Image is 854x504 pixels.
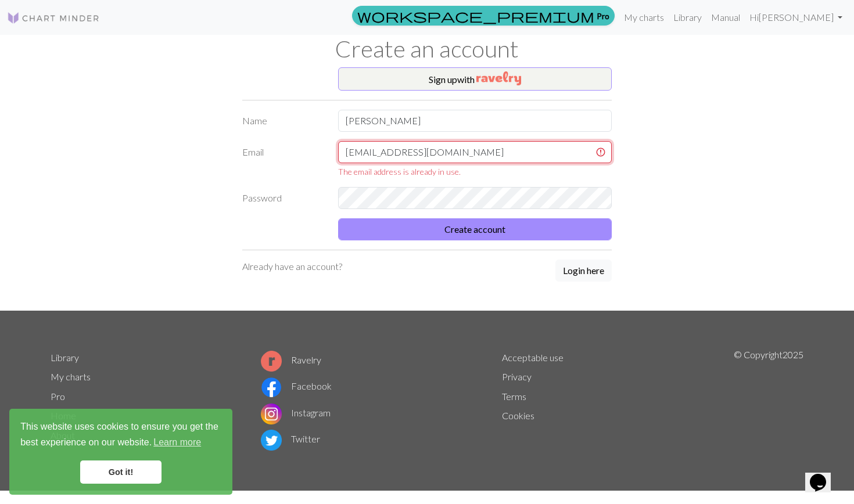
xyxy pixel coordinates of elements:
a: Library [669,6,706,29]
img: Twitter logo [261,430,282,451]
img: Instagram logo [261,404,282,424]
button: Login here [555,260,612,282]
img: Ravelry [476,71,521,85]
img: Ravelry logo [261,351,282,372]
a: Library [51,352,79,363]
img: Logo [7,11,100,25]
a: Terms [502,391,526,402]
a: Instagram [261,407,331,418]
img: Facebook logo [261,377,282,398]
label: Email [235,141,331,178]
a: learn more about cookies [152,434,203,451]
a: Ravelry [261,354,321,365]
label: Name [235,110,331,132]
a: My charts [619,6,669,29]
div: cookieconsent [9,409,232,495]
iframe: chat widget [805,458,842,492]
button: Sign upwith [338,67,612,91]
a: Facebook [261,380,332,391]
a: Acceptable use [502,352,564,363]
a: Manual [706,6,745,29]
span: workspace_premium [357,8,594,24]
a: Login here [555,260,612,283]
a: Hi[PERSON_NAME] [745,6,847,29]
span: This website uses cookies to ensure you get the best experience on our website. [20,420,221,451]
a: Pro [352,6,615,26]
a: Pro [51,391,65,402]
a: Twitter [261,433,320,444]
a: dismiss cookie message [80,460,162,484]
a: My charts [51,371,91,382]
p: © Copyright 2025 [734,348,803,453]
button: Create account [338,218,612,240]
a: Privacy [502,371,532,382]
label: Password [235,187,331,209]
div: The email address is already in use. [338,165,612,178]
a: Cookies [502,410,534,421]
p: Already have an account? [242,260,342,273]
h1: Create an account [44,35,810,63]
